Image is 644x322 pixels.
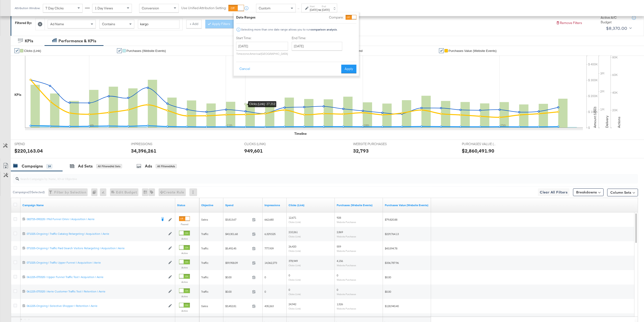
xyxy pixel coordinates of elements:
div: Timeline [294,131,307,136]
div: Date Ranges [236,15,256,20]
label: Active [179,252,190,255]
span: 12,671 [289,216,296,219]
span: CLICKS (LINK) [244,142,280,146]
label: End: [322,5,330,8]
label: End Time: [292,36,344,40]
sub: Clicks (Link) [289,235,301,238]
span: 14,062,273 [264,261,277,265]
a: Your campaign name. [22,203,173,207]
span: ↑ [296,8,301,10]
strong: to [318,8,322,12]
span: Sales [201,304,208,308]
div: $220,163.04 [14,147,43,154]
span: 1 Day Views [95,6,113,10]
div: 071025-Ongoing | Traffic Paid Search Visitors Retargeting | Acquisition | Aerie [27,246,166,250]
span: $229,764.13 [385,232,399,236]
label: Use Unified Attribution Setting: [181,6,226,10]
div: 32,793 [353,147,369,154]
sub: Website Purchases [337,293,356,296]
span: Traffic [201,290,208,293]
div: All Filtered Ad Sets [96,164,122,168]
span: $59,958.09 [225,261,250,265]
label: Paused [179,223,190,226]
sub: Clicks (Link) [289,278,301,281]
span: 210,261 [289,230,298,234]
span: 0 [264,275,266,279]
span: 0 [337,288,338,291]
div: Performance & KPIs [58,38,96,44]
a: ✔ [117,48,122,53]
div: $2,860,491.90 [462,147,494,154]
div: 061225-070325 | Aerie Customer Traffic Test | Retention | Aerie [27,290,166,293]
span: Ad Name [50,22,64,26]
span: 2,869 [337,230,343,234]
sub: Website Purchases [337,278,356,281]
div: Campaigns ( 0 Selected) [13,190,45,194]
span: 6,329,525 [264,232,276,236]
span: IMPRESSIONS [131,142,167,146]
div: $8,370.00 [606,25,627,32]
span: 0 [337,273,338,277]
span: 0 [264,290,266,293]
span: $43,594.78 [385,247,397,250]
button: $8,370.00 [604,25,633,32]
span: $3,452.81 [225,304,250,308]
p: Timezone: America/[GEOGRAPHIC_DATA] [236,52,288,56]
input: Search Campaigns by Name, ID or Objective [19,172,579,181]
div: 082725-090225 | Mid Funnel Omni | Acquisition | Aerie [27,217,157,221]
a: 061225-070325 | Aerie Customer Traffic Test | Retention | Aerie [27,290,166,294]
strong: comparison analysis [311,28,337,31]
span: $0.00 [225,290,250,293]
span: 662,680 [264,218,274,221]
sub: Clicks (Link) [289,307,301,310]
div: 0 [91,188,100,196]
button: Breakdowns [573,188,604,196]
span: $128,940.40 [385,304,399,308]
span: Contains [102,22,115,26]
div: Selecting more than one date range allows you to run . [241,28,338,31]
span: 7 Day Clicks [45,6,64,10]
label: Active [179,280,190,284]
span: Traffic [201,261,208,265]
a: 071025-Ongoing | Traffic Upper Funnel | Acquisition | Aerie [27,261,166,265]
a: Shows the current state of your Ad Campaign. [177,203,197,207]
sub: Clicks (Link) [289,249,301,252]
button: Column Sets [607,189,638,196]
sub: Clicks (Link) [289,293,301,296]
span: 1,526 [337,302,343,306]
button: Cancel [236,65,253,73]
text: Amount (USD) [593,107,597,128]
sub: Website Purchases [337,264,356,267]
div: 24 [46,164,52,168]
span: $336,787.96 [385,261,399,265]
label: Active [179,309,190,312]
a: The total amount spent to date. [225,203,261,207]
span: Clicks (Link) [24,49,41,53]
span: Custom [259,6,270,10]
button: Clear All Filters [538,188,569,196]
span: Traffic [201,275,208,279]
button: + Add [186,20,202,28]
sub: Clicks (Link) [289,264,301,267]
span: 24,942 [289,302,296,306]
sub: Website Purchases [337,249,356,252]
a: The total value of the purchase actions tracked by your Custom Audience pixel on your website aft... [385,203,429,207]
a: 061225-Ongoing | Selective Shopper | Retention | Aerie [27,304,166,308]
div: Campaigns [22,163,43,169]
span: $0.00 [385,275,391,279]
label: Active [179,266,190,269]
sub: Clicks (Link) [289,221,301,223]
button: Remove Filters [556,21,582,25]
div: 061225-070325 | Upper Funnel Traffic Test | Acquistion | Aerie [27,275,166,279]
span: Traffic [201,232,208,236]
a: 071025-Ongoing | Traffic Catalog Retargeting | Acquisition | Aerie [27,232,166,236]
a: 082725-090225 | Mid Funnel Omni | Acquisition | Aerie [27,217,157,222]
span: Conversion [142,6,159,10]
a: Your campaign's objective. [201,203,221,207]
span: Purchases Value (Website Events) [449,49,497,53]
div: [DATE] [310,8,318,12]
span: $0.00 [385,290,391,293]
label: Active [179,295,190,298]
span: 559 [337,245,341,248]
